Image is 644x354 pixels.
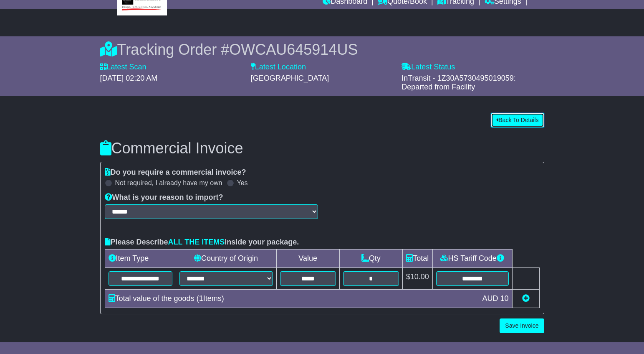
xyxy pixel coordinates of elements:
[115,179,222,187] label: Not required, I already have my own
[168,238,225,246] span: ALL THE ITEMS
[100,63,146,72] label: Latest Scan
[237,179,248,187] label: Yes
[105,193,223,202] label: What is your reason to import?
[402,63,455,72] label: Latest Status
[100,74,158,82] span: [DATE] 02:20 AM
[432,249,512,267] td: HS Tariff Code
[402,267,432,289] td: $
[251,74,329,82] span: [GEOGRAPHIC_DATA]
[339,249,402,267] td: Qty
[229,41,358,58] span: OWCAU645914US
[100,140,544,157] h3: Commercial Invoice
[105,168,246,177] label: Do you require a commercial invoice?
[500,318,544,333] button: Save Invoice
[100,41,544,59] div: Tracking Order #
[522,294,530,303] a: Add new item
[402,74,516,92] span: InTransit - 1Z30A5730495019059: Departed from Facility
[402,249,432,267] td: Total
[482,294,498,303] span: AUD
[491,113,544,127] button: Back To Details
[105,249,176,267] td: Item Type
[500,294,508,303] span: 10
[199,294,203,303] span: 1
[176,249,276,267] td: Country of Origin
[105,238,299,247] label: Please Describe inside your package.
[276,249,339,267] td: Value
[410,273,429,281] span: 10.00
[251,63,306,72] label: Latest Location
[104,293,478,304] div: Total value of the goods ( Items)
